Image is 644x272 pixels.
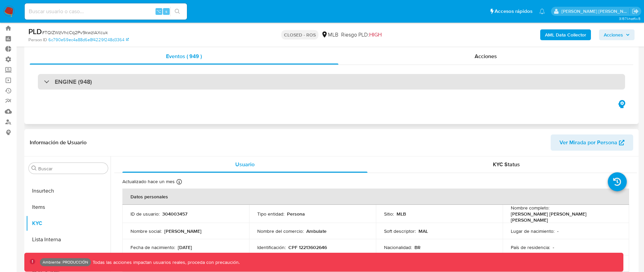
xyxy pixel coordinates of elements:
span: # TQlZWzVhcCq2Pv9kwzIAXcuk [42,29,108,36]
button: Ver Mirada por Persona [551,134,633,151]
button: Acciones [599,29,635,40]
button: KYC [26,215,111,231]
span: Eventos ( 949 ) [166,52,202,60]
p: Identificación : [257,244,286,250]
p: BR [414,244,421,250]
button: Listas Externas [26,248,111,264]
p: - [557,228,558,234]
p: Nacionalidad : [384,244,412,250]
span: HIGH [369,31,382,39]
p: Tipo entidad : [257,211,284,217]
p: Todas las acciones impactan usuarios reales, proceda con precaución. [91,259,240,266]
p: Soft descriptor : [384,228,416,234]
div: MLB [321,31,338,39]
p: MAL [419,228,428,234]
span: 3.157.1-hotfix-5 [619,16,641,21]
p: Persona [287,211,305,217]
p: MLB [397,211,406,217]
a: Notificaciones [539,8,545,14]
a: Salir [632,8,639,15]
button: Lista Interna [26,231,111,248]
span: Acciones [604,29,623,40]
p: [DATE] [178,244,192,250]
p: Actualizado hace un mes [122,178,175,185]
th: Datos personales [122,189,629,205]
h3: ENGINE (948) [55,78,92,85]
span: KYC Status [493,160,520,168]
span: Accesos rápidos [495,8,532,15]
p: - [553,244,554,250]
p: [PERSON_NAME] [PERSON_NAME] [PERSON_NAME] [511,211,619,223]
span: ⌥ [156,8,161,15]
p: omar.guzman@mercadolibre.com.co [562,8,630,15]
button: AML Data Collector [540,29,591,40]
a: 6c790e59ec4a88d6e8f4229f248d3364 [48,37,129,43]
span: s [165,8,167,15]
b: AML Data Collector [545,29,586,40]
p: Lugar de nacimiento : [511,228,554,234]
p: CPF 12213602646 [288,244,327,250]
p: Nombre completo : [511,205,549,211]
p: País de residencia : [511,244,550,250]
input: Buscar usuario o caso... [25,7,187,16]
div: ENGINE (948) [38,74,625,90]
p: [PERSON_NAME] [164,228,201,234]
p: Sitio : [384,211,394,217]
button: Insurtech [26,183,111,199]
p: CLOSED - ROS [281,30,318,40]
p: ID de usuario : [130,211,160,217]
p: Ambulate [306,228,327,234]
p: Nombre del comercio : [257,228,304,234]
button: Items [26,199,111,215]
button: Buscar [31,166,37,171]
p: 304003457 [162,211,187,217]
span: Usuario [235,160,255,168]
span: Riesgo PLD: [341,31,382,39]
p: Ambiente: PRODUCCIÓN [43,261,88,264]
p: Fecha de nacimiento : [130,244,175,250]
span: Acciones [475,52,497,60]
b: Person ID [28,37,47,43]
button: search-icon [170,7,184,16]
input: Buscar [38,166,105,172]
b: PLD [28,26,42,37]
span: Ver Mirada por Persona [559,134,617,151]
p: Nombre social : [130,228,162,234]
h1: Información de Usuario [30,139,87,146]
